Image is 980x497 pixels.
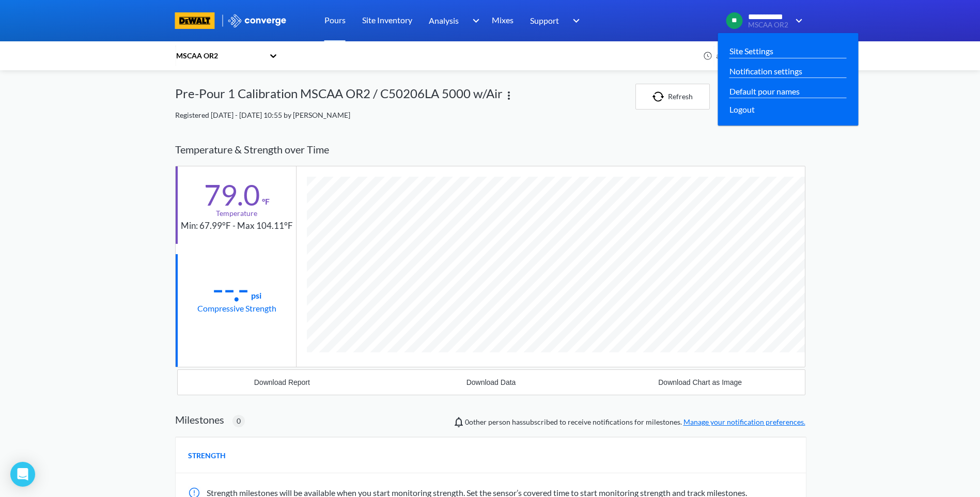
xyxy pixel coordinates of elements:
button: Download Report [178,370,387,395]
button: Refresh [635,84,710,110]
img: logo_ewhite.svg [227,14,287,27]
span: 0 [237,415,241,427]
span: Logout [729,103,755,116]
img: icon-clock.svg [703,51,712,60]
img: downArrow.svg [789,14,805,27]
div: 79.0 [204,182,260,208]
span: 0 other [465,417,487,426]
span: Registered [DATE] - [DATE] 10:55 by [PERSON_NAME] [175,111,350,119]
a: Manage your notification preferences. [683,417,805,426]
img: downArrow.svg [566,14,583,27]
div: Download Data [466,378,516,386]
button: Download Data [386,370,596,395]
a: Notification settings [729,65,802,77]
img: notifications-icon.svg [453,416,465,428]
a: Default pour names [729,85,800,98]
img: icon-refresh.svg [652,91,668,102]
span: MSCAA OR2 [748,21,788,29]
a: branding logo [175,12,227,29]
img: more.svg [503,89,515,102]
div: Compressive Strength [197,302,276,315]
div: Min: 67.99°F - Max 104.11°F [181,219,293,233]
span: Analysis [429,14,459,27]
div: all time [713,50,791,61]
span: person has subscribed to receive notifications for milestones. [465,416,805,428]
img: branding logo [175,12,215,29]
div: Temperature & Strength over Time [175,133,805,166]
button: Download Chart as Image [596,370,805,395]
div: --.- [212,276,249,302]
h2: Milestones [175,413,224,426]
span: Support [530,14,559,27]
div: Open Intercom Messenger [10,462,35,487]
div: MSCAA OR2 [175,50,264,61]
a: Site Settings [729,44,773,57]
div: Download Report [254,378,310,386]
div: Last read 4 hours ago [714,90,805,102]
div: Temperature [216,208,257,219]
div: Download Chart as Image [658,378,742,386]
div: Pre-Pour 1 Calibration MSCAA OR2 / C50206LA 5000 w/Air [175,84,503,110]
span: STRENGTH [188,450,226,461]
img: downArrow.svg [466,14,483,27]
